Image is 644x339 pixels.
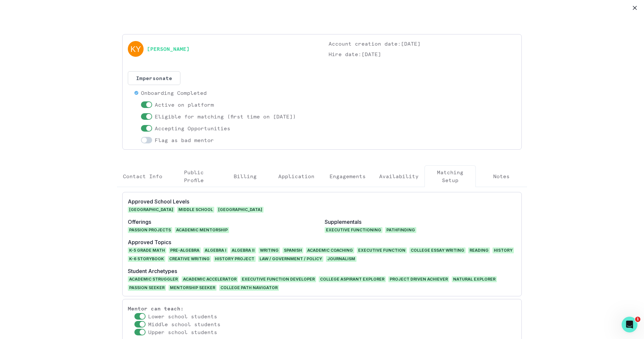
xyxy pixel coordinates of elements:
[493,247,514,253] span: History
[155,101,214,109] p: Active on platform
[325,227,382,233] span: Executive Functioning
[155,136,214,144] p: Flag as bad mentor
[148,312,217,320] p: Lower school students
[169,285,217,291] span: MENTORSHIP SEEKER
[493,172,510,180] p: Notes
[319,276,386,282] span: COLLEGE ASPIRANT EXPLORER
[175,227,229,233] span: Academic Mentorship
[330,172,366,180] p: Engagements
[128,198,319,205] p: Approved School Levels
[230,247,256,253] span: Algebra II
[283,247,303,253] span: Spanish
[258,256,323,262] span: Law / Government / Policy
[155,113,296,120] p: Eligible for matching (first time on [DATE])
[141,89,207,97] p: Onboarding Completed
[630,3,640,13] button: Close
[388,276,449,282] span: PROJECT DRIVEN ACHIEVER
[306,247,354,253] span: Academic Coaching
[452,276,497,282] span: NATURAL EXPLORER
[379,172,419,180] p: Availability
[169,247,201,253] span: Pre-Algebra
[168,256,211,262] span: Creative Writing
[219,285,279,291] span: COLLEGE PATH NAVIGATOR
[128,267,516,275] p: Student Archetypes
[635,317,640,322] span: 1
[326,256,356,262] span: Journalism
[128,305,516,312] p: Mentor can teach:
[259,247,280,253] span: Writing
[148,328,217,336] p: Upper school students
[128,276,179,282] span: ACADEMIC STRUGGLER
[123,172,162,180] p: Contact Info
[155,124,230,132] p: Accepting Opportunities
[182,276,238,282] span: ACADEMIC ACCELERATOR
[128,41,144,57] img: svg
[128,71,180,85] button: Impersonate
[174,168,214,184] p: Public Profile
[329,50,516,58] p: Hire date: [DATE]
[128,207,174,213] span: [GEOGRAPHIC_DATA]
[128,227,172,233] span: Passion Projects
[128,247,166,253] span: K-5 Grade Math
[241,276,316,282] span: EXECUTIVE FUNCTION DEVELOPER
[409,247,466,253] span: College Essay Writing
[278,172,314,180] p: Application
[325,218,516,226] p: Supplementals
[468,247,490,253] span: Reading
[234,172,257,180] p: Billing
[622,317,637,332] iframe: Intercom live chat
[203,247,228,253] span: Algebra I
[217,207,264,213] span: [GEOGRAPHIC_DATA]
[177,207,214,213] span: Middle School
[214,256,256,262] span: History Project
[329,40,516,48] p: Account creation date: [DATE]
[128,256,165,262] span: K-6 Storybook
[357,247,407,253] span: Executive Function
[430,168,470,184] p: Matching Setup
[128,285,166,291] span: PASSION SEEKER
[128,238,516,246] p: Approved Topics
[148,320,220,328] p: Middle school students
[147,45,190,53] a: [PERSON_NAME]
[128,218,319,226] p: Offerings
[385,227,416,233] span: Pathfinding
